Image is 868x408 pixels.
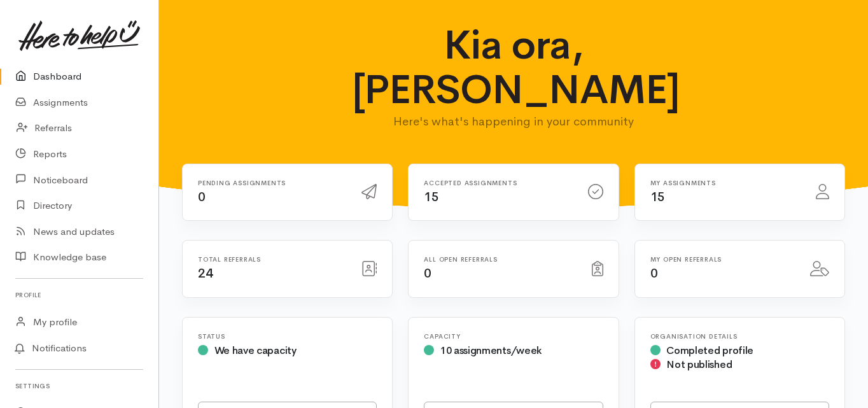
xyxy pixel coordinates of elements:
[650,179,801,186] h6: My assignments
[424,256,576,263] h6: All open referrals
[198,189,206,205] span: 0
[352,23,676,113] h1: Kia ora, [PERSON_NAME]
[424,179,572,186] h6: Accepted assignments
[440,344,542,357] span: 10 assignments/week
[198,265,213,281] span: 24
[15,377,143,395] h6: Settings
[650,256,795,263] h6: My open referrals
[650,189,665,205] span: 15
[198,179,346,186] h6: Pending assignments
[650,333,829,340] h6: Organisation Details
[424,189,438,205] span: 15
[424,265,431,281] span: 0
[424,333,603,340] h6: Capacity
[214,344,297,357] span: We have capacity
[198,256,346,263] h6: Total referrals
[15,286,143,304] h6: Profile
[650,265,658,281] span: 0
[666,358,732,371] span: Not published
[198,333,377,340] h6: Status
[666,344,753,357] span: Completed profile
[352,113,676,130] p: Here's what's happening in your community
